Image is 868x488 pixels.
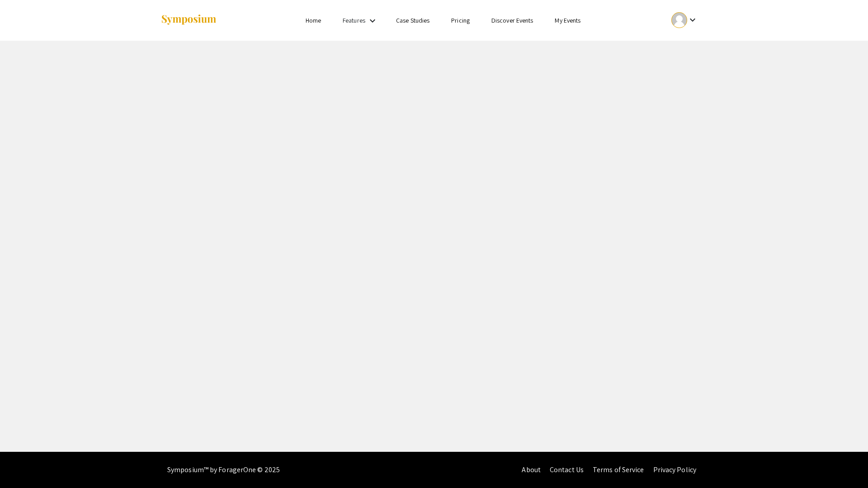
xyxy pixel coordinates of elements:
[687,14,698,25] mat-icon: Expand account dropdown
[491,16,533,24] a: Discover Events
[522,465,541,474] a: About
[396,16,429,24] a: Case Studies
[160,14,217,26] img: Symposium by ForagerOne
[306,16,321,24] a: Home
[367,15,378,26] mat-icon: Expand Features list
[555,16,580,24] a: My Events
[343,16,365,24] a: Features
[662,10,708,30] button: Expand account dropdown
[167,452,280,488] div: Symposium™ by ForagerOne © 2025
[550,465,584,474] a: Contact Us
[653,465,696,474] a: Privacy Policy
[451,16,470,24] a: Pricing
[593,465,644,474] a: Terms of Service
